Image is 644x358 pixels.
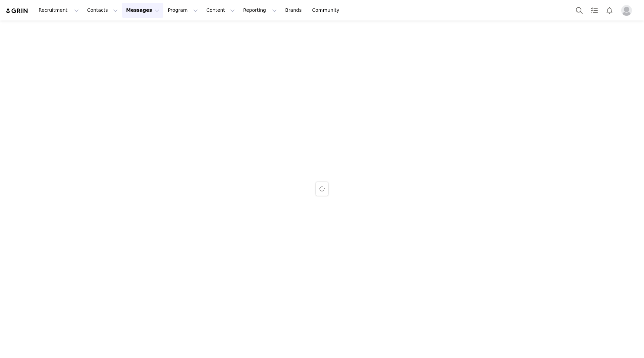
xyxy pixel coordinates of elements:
button: Recruitment [35,3,83,18]
a: Tasks [587,3,602,18]
button: Reporting [239,3,281,18]
a: Community [308,3,346,18]
button: Contacts [83,3,122,18]
button: Search [572,3,587,18]
button: Profile [617,5,639,16]
a: Brands [281,3,308,18]
button: Content [202,3,239,18]
button: Messages [122,3,163,18]
img: placeholder-profile.jpg [621,5,632,16]
button: Program [164,3,202,18]
img: grin logo [5,8,29,14]
button: Notifications [602,3,617,18]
